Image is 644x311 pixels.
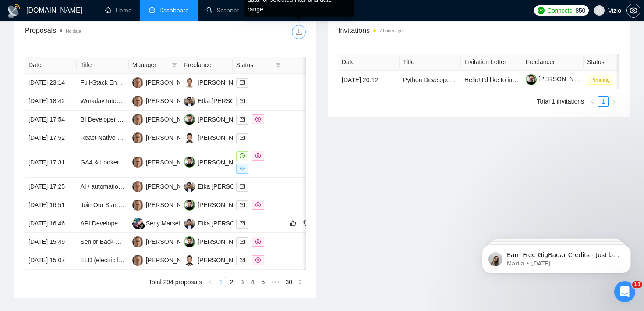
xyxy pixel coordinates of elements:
img: SK [132,114,143,125]
a: Pending [587,76,617,83]
li: 5 [258,277,268,287]
td: [DATE] 23:14 [25,74,77,92]
li: Previous Page [205,277,216,287]
td: Join Our Startup Journey — Data Scientists for Long-Term Collaboration [77,196,128,214]
li: Next Page [609,96,619,107]
div: Etka [PERSON_NAME] [198,182,262,191]
a: SK[PERSON_NAME] [132,134,196,141]
span: dollar [255,257,261,263]
td: [DATE] 17:31 [25,147,77,178]
div: Seny Marsela [146,218,184,228]
li: 30 [282,277,295,287]
div: [PERSON_NAME] [146,182,196,191]
img: SK [132,200,143,211]
a: AI / automation workflow using asana and suite dash [80,183,223,190]
td: ELD (electric log software for Trucking) [77,251,128,270]
button: like [288,218,298,229]
img: ES [184,181,195,192]
a: SK[PERSON_NAME] [132,158,196,165]
th: Date [25,57,77,74]
div: [PERSON_NAME] [146,237,196,247]
td: [DATE] 18:42 [25,92,77,111]
a: SK[PERSON_NAME] [132,115,196,122]
th: Freelancer [180,57,232,74]
span: left [590,99,595,104]
span: mail [240,202,245,207]
li: 4 [247,277,258,287]
img: upwork-logo.png [538,7,545,14]
span: dollar [255,117,261,122]
td: [DATE] 20:12 [338,71,400,89]
span: mail [240,135,245,140]
span: filter [170,58,179,71]
a: [PERSON_NAME] [526,75,589,82]
li: 1 [598,96,609,107]
a: 30 [283,277,295,287]
a: React Native Developer for Cross-Platform Sports App [80,134,228,141]
span: dollar [255,153,261,158]
img: SK [132,157,143,168]
img: logo [7,4,21,18]
td: [DATE] 15:49 [25,233,77,251]
a: MC[PERSON_NAME] [184,256,248,263]
td: Python Developer Needed: Smartsheet Ticket Automation + Data Reconciliation (Sales, Power BI & SAP) [400,71,461,89]
span: ••• [268,277,282,287]
span: mail [240,117,245,122]
li: Next Page [295,277,306,287]
div: [PERSON_NAME] [146,157,196,167]
a: 3 [237,277,247,287]
td: GA4 & Looker Studio Analytics Expert [77,147,128,178]
th: Freelancer [522,54,584,71]
td: [DATE] 16:46 [25,214,77,233]
li: 2 [226,277,237,287]
img: gigradar-bm.png [139,223,145,229]
span: No data [66,29,81,34]
a: ESEtka [PERSON_NAME] [184,97,262,104]
span: filter [274,58,283,71]
span: setting [627,7,640,14]
div: [PERSON_NAME] [146,133,196,143]
span: filter [276,62,281,68]
div: [PERSON_NAME] [198,157,248,167]
img: BC [184,77,195,88]
td: [DATE] 17:52 [25,129,77,147]
span: Invitations [338,25,619,36]
img: OG [184,157,195,168]
span: mail [240,80,245,85]
div: [PERSON_NAME] [198,114,248,124]
td: API Developer Needed to Integrate Fraudlogix with Lead Prosper [77,214,128,233]
span: dislike [303,220,309,227]
span: mail [240,239,245,244]
a: GA4 & Looker Studio Analytics Expert [80,159,183,166]
span: mail [240,221,245,226]
a: ESEtka [PERSON_NAME] [184,219,262,226]
iframe: Intercom notifications message [469,226,644,287]
button: right [295,277,306,287]
a: searchScanner [206,7,239,14]
a: Senior Back-End Developer for Multi-Model AI Platform (MVP Stage) [80,238,266,245]
li: Next 5 Pages [268,277,282,287]
span: right [298,279,303,285]
img: SK [132,255,143,266]
div: [PERSON_NAME] [198,78,248,87]
img: OG [184,236,195,247]
a: OG[PERSON_NAME] [184,158,248,165]
div: [PERSON_NAME] [146,114,196,124]
td: [DATE] 17:25 [25,178,77,196]
span: Connects: [547,6,573,15]
a: SK[PERSON_NAME] [132,238,196,245]
a: Full-Stack Engineer Needed PT. MT, [GEOGRAPHIC_DATA] or ET hours only [80,79,291,86]
button: download [292,25,306,39]
img: OG [184,114,195,125]
img: MC [184,255,195,266]
td: BI Developer (Microsoft Fabric) – U.S./Canada-Based (2–4 Years Experience) [77,111,128,129]
span: dollar [255,239,261,244]
td: [DATE] 17:54 [25,111,77,129]
td: [DATE] 15:07 [25,251,77,270]
span: left [208,279,213,285]
span: mail [240,184,245,189]
img: ES [184,218,195,229]
a: SK[PERSON_NAME] [132,182,196,189]
div: [PERSON_NAME] [146,78,196,87]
